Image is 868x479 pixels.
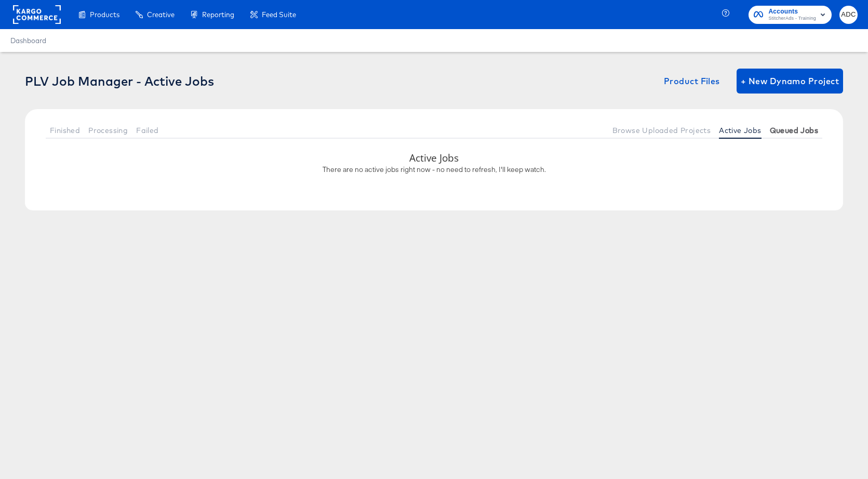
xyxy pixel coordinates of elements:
button: Product Files [660,69,724,94]
span: Browse Uploaded Projects [612,126,711,135]
span: Failed [136,126,158,135]
span: Reporting [202,10,234,19]
button: + New Dynamo Project [737,69,843,94]
a: Dashboard [10,36,46,45]
span: Queued Jobs [770,126,818,135]
h3: Active Jobs [61,151,807,165]
span: StitcherAds - Training [768,15,816,23]
span: Creative [147,10,175,19]
span: Accounts [768,6,816,17]
button: AccountsStitcherAds - Training [749,6,832,24]
span: Feed Suite [262,10,296,19]
span: Products [90,10,119,19]
div: PLV Job Manager - Active Jobs [25,74,214,88]
button: ADC [839,6,858,24]
span: Product Files [664,74,720,88]
span: Processing [88,126,128,135]
span: ADC [844,9,853,21]
p: There are no active jobs right now - no need to refresh, I'll keep watch. [35,165,833,175]
span: + New Dynamo Project [741,74,839,88]
span: Finished [50,126,80,135]
span: Active Jobs [719,126,761,135]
